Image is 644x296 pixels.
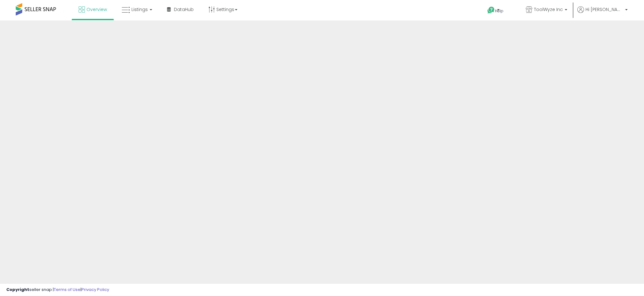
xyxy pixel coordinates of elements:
[577,6,628,20] a: Hi [PERSON_NAME]
[86,6,107,13] span: Overview
[534,6,563,13] span: ToolWyze Inc
[482,2,516,20] a: Help
[174,6,194,13] span: DataHub
[495,8,503,14] span: Help
[487,6,495,14] i: Get Help
[586,6,623,13] span: Hi [PERSON_NAME]
[131,6,148,13] span: Listings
